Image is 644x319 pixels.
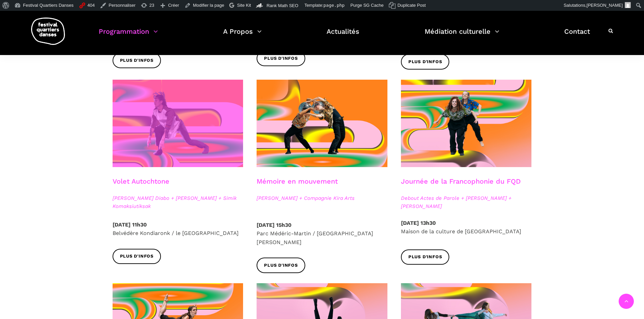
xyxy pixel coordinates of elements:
strong: [DATE] 13h30 [401,220,436,226]
a: Médiation culturelle [425,26,499,46]
span: Plus d'infos [264,55,298,62]
a: Plus d'infos [401,54,450,69]
img: logo-fqd-med [31,18,65,45]
a: Plus d'infos [257,51,305,66]
p: Parc Médéric-Martin / [GEOGRAPHIC_DATA][PERSON_NAME] [257,221,387,247]
a: Journée de la Francophonie du FQD [401,177,521,185]
a: Mémoire en mouvement [257,177,338,185]
span: Plus d'infos [408,254,442,261]
a: Plus d'infos [257,258,305,273]
a: Contact [564,26,590,46]
a: Plus d'infos [113,53,161,68]
span: page.php [324,3,345,8]
span: [PERSON_NAME] Diabo + [PERSON_NAME] + Simik Komaksiutiksak [113,194,243,210]
p: Belvédère Kondiaronk / le [GEOGRAPHIC_DATA] [113,220,243,238]
span: Plus d'infos [120,57,154,64]
span: Plus d'infos [264,262,298,269]
a: Actualités [327,26,359,46]
p: Maison de la culture de [GEOGRAPHIC_DATA] [401,219,532,236]
span: Site Kit [237,3,251,8]
strong: [DATE] 11h30 [113,221,147,228]
span: Plus d'infos [408,58,442,65]
span: [PERSON_NAME] + Compagnie Kira Arts [257,194,387,202]
strong: [DATE] 15h30 [257,222,291,228]
span: Rank Math SEO [266,3,298,8]
a: Plus d'infos [401,249,450,265]
span: [PERSON_NAME] [587,3,623,8]
a: A Propos [223,26,262,46]
a: Plus d'infos [113,249,161,264]
a: Volet Autochtone [113,177,169,185]
a: Programmation [99,26,158,46]
span: Debout Actes de Parole + [PERSON_NAME] + [PERSON_NAME] [401,194,532,210]
span: Plus d'infos [120,253,154,260]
